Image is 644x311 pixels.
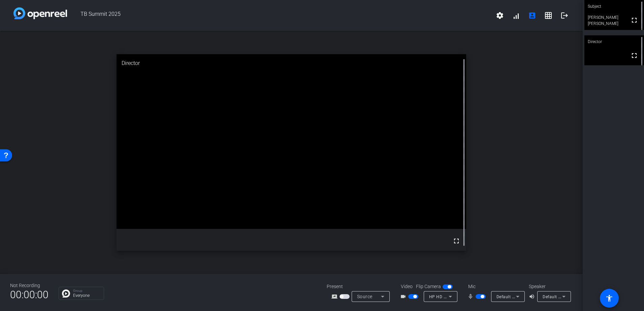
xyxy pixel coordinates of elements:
img: Chat Icon [62,289,70,298]
mat-icon: logout [560,11,569,20]
mat-icon: videocam_outline [400,292,408,301]
div: Director [584,35,644,48]
span: TB Summit 2025 [67,7,492,24]
mat-icon: volume_up [529,292,537,301]
mat-icon: grid_on [544,11,552,20]
p: Everyone [73,293,100,298]
mat-icon: mic_none [468,292,476,301]
span: Default - Microphone Array (Intel® Smart Sound Technology (Intel® SST)) [496,294,641,299]
mat-icon: fullscreen [630,16,638,24]
mat-icon: screen_share_outline [331,292,340,301]
span: Flip Camera [416,283,441,290]
div: Not Recording [10,282,49,289]
span: HP HD Camera (0408:5441) [429,294,485,299]
span: Source [357,294,373,299]
div: Present [327,283,394,290]
mat-icon: fullscreen [452,237,460,245]
img: white-gradient.svg [13,7,67,19]
span: Default - Headphones (PLT Focus) (Bluetooth) [543,294,633,299]
mat-icon: account_box [528,11,536,20]
div: Mic [461,283,529,290]
mat-icon: settings [496,11,504,20]
span: 00:00:00 [10,286,49,303]
p: Group [73,289,100,292]
button: signal_cellular_alt [508,7,524,24]
mat-icon: fullscreen [630,51,638,60]
mat-icon: accessibility [605,294,613,302]
div: Director [117,54,466,72]
div: Speaker [529,283,569,290]
span: Video [401,283,413,290]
